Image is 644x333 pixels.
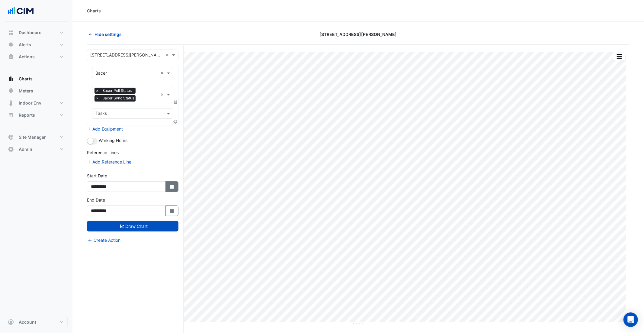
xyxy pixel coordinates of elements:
span: Site Manager [19,134,46,140]
app-icon: Indoor Env [8,100,14,106]
span: Actions [19,54,35,60]
span: Account [19,319,36,325]
span: Bacer Poll Status [101,88,133,94]
span: Clear [160,70,165,76]
button: Hide settings [87,29,126,40]
button: Charts [5,73,68,85]
fa-icon: Select Date [169,184,175,189]
span: Alerts [19,42,31,48]
fa-icon: Select Date [169,208,175,213]
span: Dashboard [19,30,42,36]
span: Meters [19,88,33,94]
app-icon: Actions [8,54,14,60]
img: Company Logo [7,5,34,17]
span: Clear [165,52,171,58]
div: Open Intercom Messenger [623,312,638,327]
label: Start Date [87,173,107,179]
button: Alerts [5,39,68,51]
button: Meters [5,85,68,97]
button: Reports [5,109,68,121]
app-icon: Alerts [8,42,14,48]
button: Add Reference Line [87,158,132,165]
button: More Options [613,53,625,60]
span: Choose Function [173,99,178,104]
button: Indoor Env [5,97,68,109]
app-icon: Dashboard [8,30,14,36]
span: Bacer Sync Status [101,95,136,101]
div: Charts [87,8,101,14]
app-icon: Meters [8,88,14,94]
app-icon: Admin [8,146,14,152]
button: Actions [5,51,68,63]
app-icon: Reports [8,112,14,118]
div: Tasks [95,110,107,118]
span: Charts [19,76,33,82]
label: End Date [87,197,105,203]
span: Working Hours [99,138,127,143]
button: Draw Chart [87,221,178,231]
span: Clone Favourites and Tasks from this Equipment to other Equipment [173,119,177,124]
button: Dashboard [5,27,68,39]
span: × [95,88,100,94]
span: Reports [19,112,35,118]
span: Indoor Env [19,100,41,106]
span: [STREET_ADDRESS][PERSON_NAME] [320,31,397,37]
span: Hide settings [95,31,122,37]
button: Admin [5,143,68,155]
span: Clear [160,91,165,98]
button: Add Equipment [87,125,123,132]
app-icon: Site Manager [8,134,14,140]
span: × [95,95,100,101]
app-icon: Charts [8,76,14,82]
span: Admin [19,146,32,152]
label: Reference Lines [87,149,119,156]
button: Account [5,316,68,328]
button: Create Action [87,237,121,244]
button: Site Manager [5,131,68,143]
